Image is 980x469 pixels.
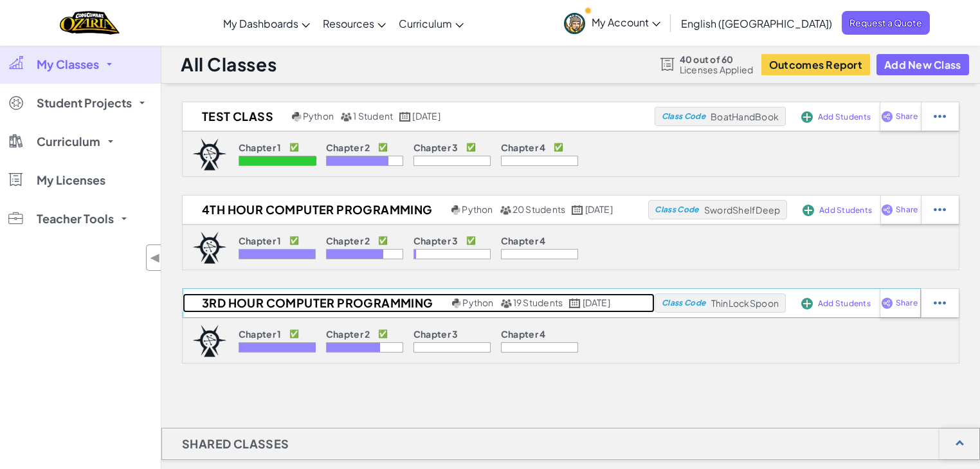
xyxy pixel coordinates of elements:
[183,293,655,313] a: 3rd Hour Computer Programming Python 19 Students [DATE]
[353,110,393,122] span: 1 Student
[585,203,613,215] span: [DATE]
[680,64,754,75] span: Licenses Applied
[183,293,449,313] h2: 3rd Hour Computer Programming
[316,6,392,41] a: Resources
[413,142,458,152] p: Chapter 3
[303,110,334,122] span: Python
[150,248,161,267] span: ◀
[501,235,546,246] p: Chapter 4
[554,142,563,152] p: ✅
[223,17,298,30] span: My Dashboards
[183,200,648,219] a: 4th Hour Computer Programming Python 20 Students [DATE]
[881,204,893,216] img: IconShare_Purple.svg
[292,112,302,122] img: python.png
[572,205,583,215] img: calendar.svg
[818,300,871,308] span: Add Students
[466,142,476,152] p: ✅
[881,297,893,309] img: IconShare_Purple.svg
[378,235,388,246] p: ✅
[162,428,309,460] h1: Shared Classes
[761,54,870,75] button: Outcomes Report
[60,10,120,36] img: Home
[711,111,779,122] span: BoatHandBook
[711,297,779,309] span: ThinLockSpoon
[819,207,872,214] span: Add Students
[564,13,585,34] img: avatar
[934,111,946,122] img: IconStudentEllipsis.svg
[583,297,610,308] span: [DATE]
[675,6,839,41] a: English ([GEOGRAPHIC_DATA])
[655,206,698,214] span: Class Code
[37,174,105,186] span: My Licenses
[801,111,813,123] img: IconAddStudents.svg
[392,6,470,41] a: Curriculum
[818,113,871,121] span: Add Students
[217,6,316,41] a: My Dashboards
[37,97,132,109] span: Student Projects
[239,235,282,246] p: Chapter 1
[500,299,512,308] img: MultipleUsers.png
[181,52,277,77] h1: All Classes
[60,10,120,36] a: Ozaria by CodeCombat logo
[842,11,930,35] a: Request a Quote
[37,136,100,147] span: Curriculum
[413,235,458,246] p: Chapter 3
[326,329,370,339] p: Chapter 2
[323,17,374,30] span: Resources
[569,299,581,308] img: calendar.svg
[680,54,754,64] span: 40 out of 60
[513,203,566,215] span: 20 Students
[239,142,282,152] p: Chapter 1
[881,111,893,122] img: IconShare_Purple.svg
[662,113,705,120] span: Class Code
[378,329,388,339] p: ✅
[183,107,289,126] h2: Test Class
[592,15,660,29] span: My Account
[558,3,667,43] a: My Account
[451,205,461,215] img: python.png
[340,112,352,122] img: MultipleUsers.png
[681,17,832,30] span: English ([GEOGRAPHIC_DATA])
[896,299,918,307] span: Share
[501,142,546,152] p: Chapter 4
[803,205,814,216] img: IconAddStudents.svg
[876,54,969,75] button: Add New Class
[378,142,388,152] p: ✅
[289,329,299,339] p: ✅
[192,325,227,357] img: logo
[896,206,918,214] span: Share
[500,205,511,215] img: MultipleUsers.png
[37,59,99,70] span: My Classes
[192,138,227,170] img: logo
[326,235,370,246] p: Chapter 2
[704,204,781,216] span: SwordShelfDeep
[326,142,370,152] p: Chapter 2
[896,113,918,120] span: Share
[183,200,448,219] h2: 4th Hour Computer Programming
[513,297,563,308] span: 19 Students
[289,142,299,152] p: ✅
[412,110,440,122] span: [DATE]
[37,213,114,225] span: Teacher Tools
[183,107,655,126] a: Test Class Python 1 Student [DATE]
[239,329,282,339] p: Chapter 1
[399,112,411,122] img: calendar.svg
[466,235,476,246] p: ✅
[934,204,946,216] img: IconStudentEllipsis.svg
[413,329,458,339] p: Chapter 3
[501,329,546,339] p: Chapter 4
[289,235,299,246] p: ✅
[192,232,227,264] img: logo
[462,203,493,215] span: Python
[801,298,813,309] img: IconAddStudents.svg
[934,297,946,309] img: IconStudentEllipsis.svg
[662,299,705,307] span: Class Code
[462,297,493,308] span: Python
[452,299,462,308] img: python.png
[399,17,452,30] span: Curriculum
